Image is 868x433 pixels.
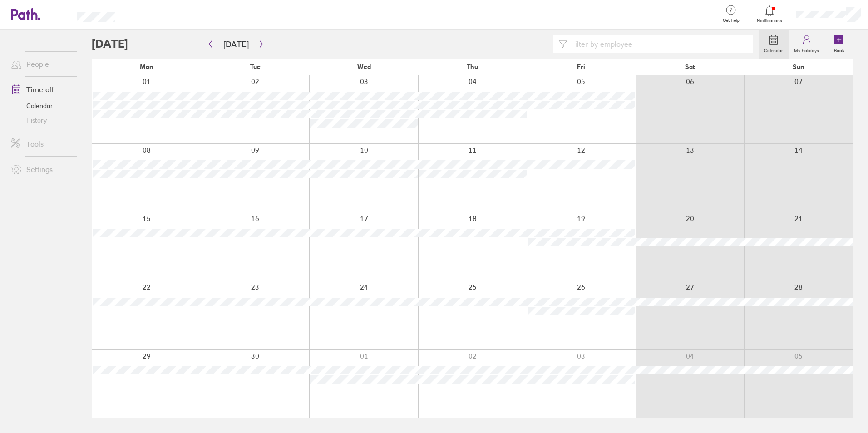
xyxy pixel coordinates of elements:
span: Fri [577,63,585,70]
a: Book [824,30,853,59]
span: Thu [467,63,478,70]
span: Notifications [755,18,784,24]
a: Calendar [759,30,789,59]
a: Time off [4,80,77,98]
button: [DATE] [216,37,256,52]
a: History [4,113,77,128]
label: My holidays [789,45,824,54]
span: Tue [250,63,261,70]
label: Book [829,45,850,54]
input: Filter by employee [567,35,748,53]
label: Calendar [759,45,789,54]
span: Get help [716,18,746,23]
a: Notifications [755,5,784,24]
span: Wed [357,63,371,70]
a: Calendar [4,98,77,113]
span: Mon [140,63,153,70]
a: My holidays [789,30,824,59]
a: People [4,55,77,73]
span: Sun [793,63,804,70]
a: Settings [4,160,77,178]
span: Sat [685,63,695,70]
a: Tools [4,135,77,153]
